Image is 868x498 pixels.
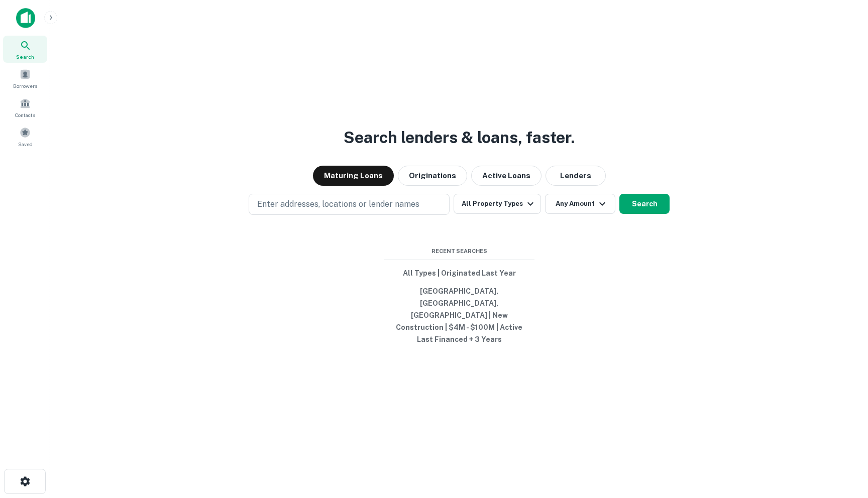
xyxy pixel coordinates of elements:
span: Recent Searches [384,247,534,256]
button: Any Amount [545,194,615,214]
iframe: Chat Widget [818,418,868,466]
button: All Property Types [454,194,541,214]
button: Lenders [546,166,606,186]
button: Search [619,194,670,214]
h3: Search lenders & loans, faster. [344,126,575,150]
button: Enter addresses, locations or lender names [249,194,450,215]
a: Search [3,36,47,63]
button: [GEOGRAPHIC_DATA], [GEOGRAPHIC_DATA], [GEOGRAPHIC_DATA] | New Construction | $4M - $100M | Active... [384,282,534,348]
span: Saved [18,140,33,148]
a: Saved [3,123,47,150]
button: Active Loans [471,166,541,186]
span: Contacts [15,111,35,119]
span: Borrowers [13,82,37,90]
button: All Types | Originated Last Year [384,264,534,282]
button: Maturing Loans [313,166,394,186]
p: Enter addresses, locations or lender names [257,198,419,210]
a: Contacts [3,94,47,121]
button: Originations [398,166,467,186]
a: Borrowers [3,65,47,92]
span: Search [16,53,34,61]
img: capitalize-icon.png [16,8,35,28]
